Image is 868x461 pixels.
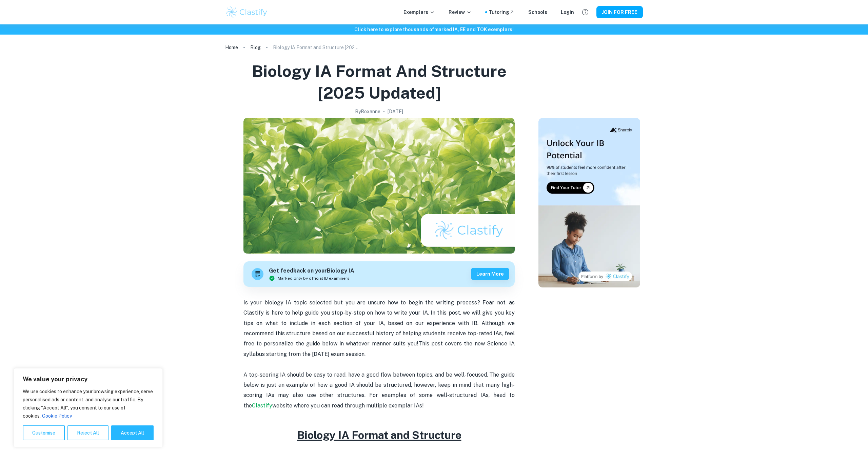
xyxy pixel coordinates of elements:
[471,268,509,280] button: Learn more
[23,375,154,383] p: We value your privacy
[42,413,72,419] a: Cookie Policy
[388,108,403,115] h2: [DATE]
[23,387,154,420] p: We use cookies to enhance your browsing experience, serve personalised ads or content, and analys...
[579,6,591,18] button: Help and Feedback
[278,275,350,281] span: Marked only by official IB examiners
[111,425,154,440] button: Accept All
[403,8,435,16] p: Exemplars
[273,44,361,51] p: Biology IA Format and Structure [2025 updated]
[561,8,574,16] a: Login
[538,118,640,287] img: Thumbnail
[225,43,238,52] a: Home
[528,8,547,16] a: Schools
[252,402,272,409] a: Clastify
[596,6,643,18] button: JOIN FOR FREE
[449,8,472,16] p: Review
[243,261,515,287] a: Get feedback on yourBiology IAMarked only by official IB examinersLearn more
[489,8,515,16] a: Tutoring
[1,26,867,33] h6: Click here to explore thousands of marked IA, EE and TOK exemplars !
[243,298,515,359] p: Is your biology IA topic selected but you are unsure how to begin the writing process? Fear not, ...
[355,108,380,115] h2: By Roxanne
[243,340,516,357] span: This post covers the new Science IA syllabus starting from the [DATE] exam session.
[243,118,515,254] img: Biology IA Format and Structure [2025 updated] cover image
[383,108,385,115] p: •
[250,43,261,52] a: Blog
[228,60,530,104] h1: Biology IA Format and Structure [2025 updated]
[14,368,163,447] div: We value your privacy
[23,425,65,440] button: Customise
[243,370,515,411] p: A top-scoring IA should be easy to read, have a good flow between topics, and be well-focused. Th...
[297,429,461,441] u: Biology IA Format and Structure
[225,5,268,19] img: Clastify logo
[269,267,354,275] h6: Get feedback on your Biology IA
[67,425,108,440] button: Reject All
